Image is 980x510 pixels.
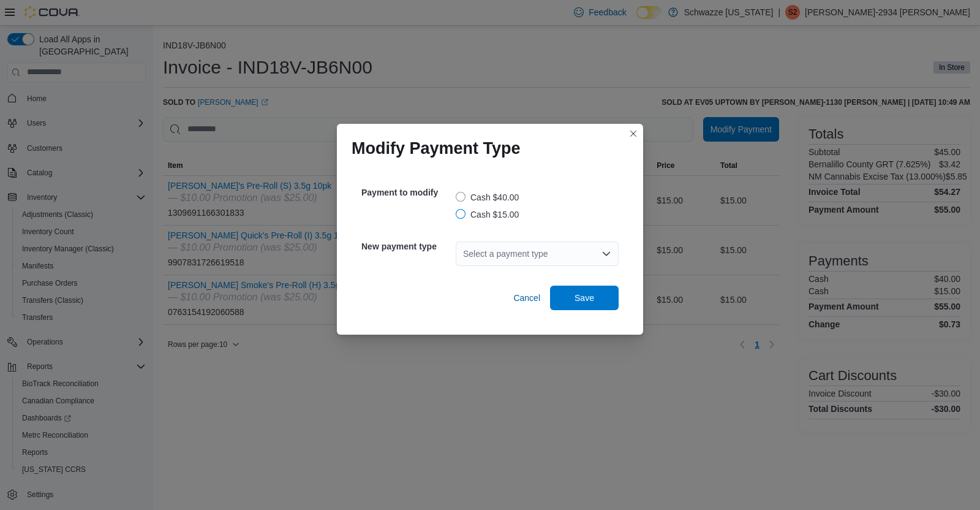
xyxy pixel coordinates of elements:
[456,207,519,222] label: Cash $15.00
[575,292,594,304] span: Save
[508,286,545,310] button: Cancel
[626,126,641,141] button: Closes this modal window
[550,286,619,310] button: Save
[361,234,453,259] h5: New payment type
[463,246,464,261] input: Accessible screen reader label
[352,139,521,158] h1: Modify Payment Type
[513,292,540,304] span: Cancel
[456,190,519,205] label: Cash $40.00
[601,249,611,259] button: Open list of options
[361,180,453,205] h5: Payment to modify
